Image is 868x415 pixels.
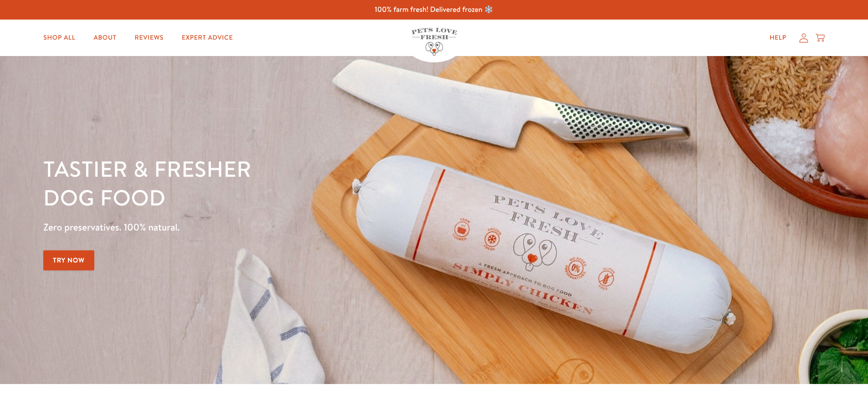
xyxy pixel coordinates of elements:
[128,29,171,47] a: Reviews
[36,29,82,47] a: Shop All
[762,29,794,47] a: Help
[175,29,240,47] a: Expert Advice
[43,155,564,212] h1: Tastier & fresher dog food
[411,28,457,56] img: Pets Love Fresh
[43,250,94,271] a: Try Now
[86,29,123,47] a: About
[43,219,564,236] p: Zero preservatives. 100% natural.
